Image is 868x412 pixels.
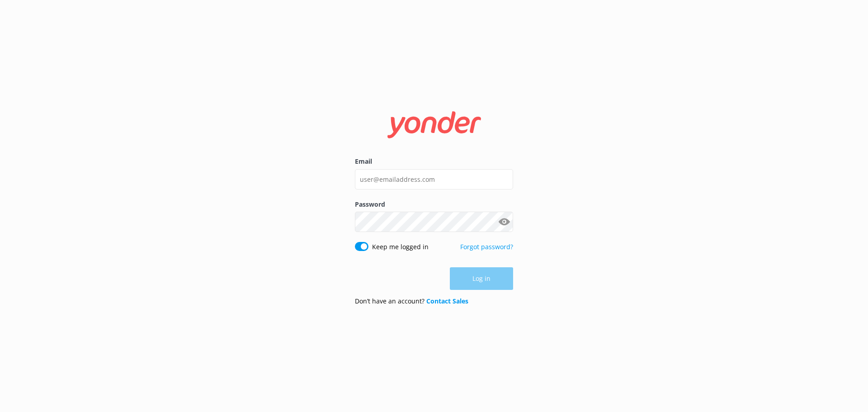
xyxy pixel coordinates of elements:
[426,297,468,305] a: Contact Sales
[355,156,513,166] label: Email
[355,169,513,189] input: user@emailaddress.com
[495,213,513,231] button: Show password
[460,242,513,251] a: Forgot password?
[355,199,513,209] label: Password
[355,296,468,306] p: Don’t have an account?
[372,242,429,252] label: Keep me logged in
